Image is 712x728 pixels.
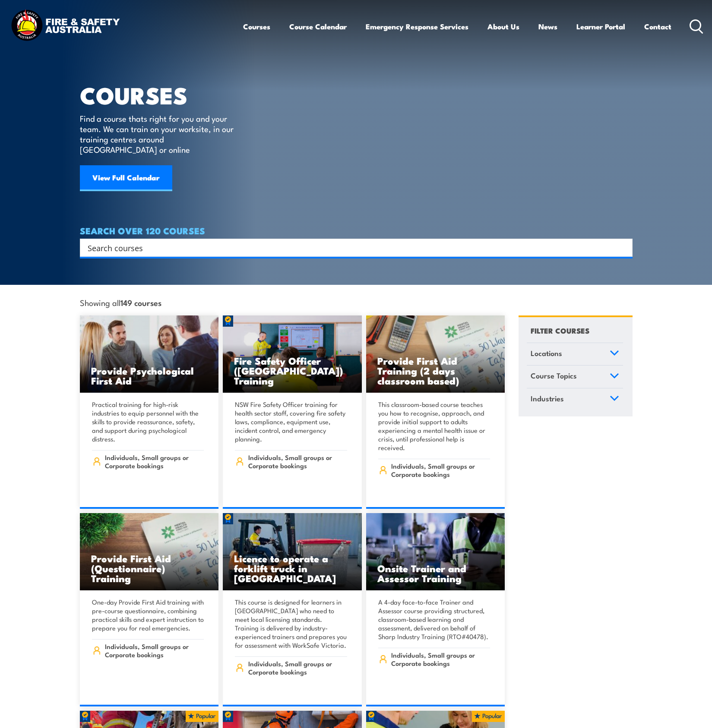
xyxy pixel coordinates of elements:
[248,659,347,676] span: Individuals, Small groups or Corporate bookings
[378,400,490,452] p: This classroom-based course teaches you how to recognise, approach, and provide initial support t...
[289,15,347,38] a: Course Calendar
[391,651,490,667] span: Individuals, Small groups or Corporate bookings
[531,325,589,336] h4: FILTER COURSES
[527,366,623,388] a: Course Topics
[223,513,362,591] img: Licence to operate a forklift truck Training
[105,642,204,659] span: Individuals, Small groups or Corporate bookings
[644,15,671,38] a: Contact
[391,462,490,478] span: Individuals, Small groups or Corporate bookings
[80,315,219,393] img: Mental Health First Aid Training Course from Fire & Safety Australia
[234,553,351,583] h3: Licence to operate a forklift truck in [GEOGRAPHIC_DATA]
[235,598,347,649] p: This course is designed for learners in [GEOGRAPHIC_DATA] who need to meet local licensing standa...
[80,513,219,591] img: Mental Health First Aid Training (Standard) – Blended Classroom
[243,15,270,38] a: Courses
[576,15,625,38] a: Learner Portal
[80,513,219,591] a: Provide First Aid (Questionnaire) Training
[617,242,630,254] button: Search magnifier button
[248,453,347,470] span: Individuals, Small groups or Corporate bookings
[538,15,557,38] a: News
[366,513,505,591] img: Safety For Leaders
[91,366,208,385] h3: Provide Psychological First Aid
[377,356,494,385] h3: Provide First Aid Training (2 days classroom based)
[531,370,577,381] span: Course Topics
[366,315,505,393] img: Mental Health First Aid Training (Standard) – Classroom
[377,563,494,583] h3: Onsite Trainer and Assessor Training
[80,226,633,235] h4: SEARCH OVER 120 COURSES
[366,513,505,591] a: Onsite Trainer and Assessor Training
[378,598,490,641] p: A 4-day face-to-face Trainer and Assessor course providing structured, classroom-based learning a...
[89,242,615,254] form: Search form
[223,315,362,393] img: Fire Safety Advisor
[235,400,347,443] p: NSW Fire Safety Officer training for health sector staff, covering fire safety laws, compliance, ...
[223,315,362,393] a: Fire Safety Officer ([GEOGRAPHIC_DATA]) Training
[92,598,204,632] p: One-day Provide First Aid training with pre-course questionnaire, combining practical skills and ...
[80,298,161,307] span: Showing all
[80,85,246,105] h1: COURSES
[366,15,468,38] a: Emergency Response Services
[92,400,204,443] p: Practical training for high-risk industries to equip personnel with the skills to provide reassur...
[80,165,172,191] a: View Full Calendar
[366,315,505,393] a: Provide First Aid Training (2 days classroom based)
[105,453,204,470] span: Individuals, Small groups or Corporate bookings
[527,343,623,366] a: Locations
[80,315,219,393] a: Provide Psychological First Aid
[223,513,362,591] a: Licence to operate a forklift truck in [GEOGRAPHIC_DATA]
[527,388,623,411] a: Industries
[531,347,562,359] span: Locations
[88,241,614,254] input: Search input
[531,393,564,404] span: Industries
[487,15,519,38] a: About Us
[234,356,351,385] h3: Fire Safety Officer ([GEOGRAPHIC_DATA]) Training
[120,296,161,308] strong: 149 courses
[80,113,237,154] p: Find a course thats right for you and your team. We can train on your worksite, in our training c...
[91,553,208,583] h3: Provide First Aid (Questionnaire) Training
